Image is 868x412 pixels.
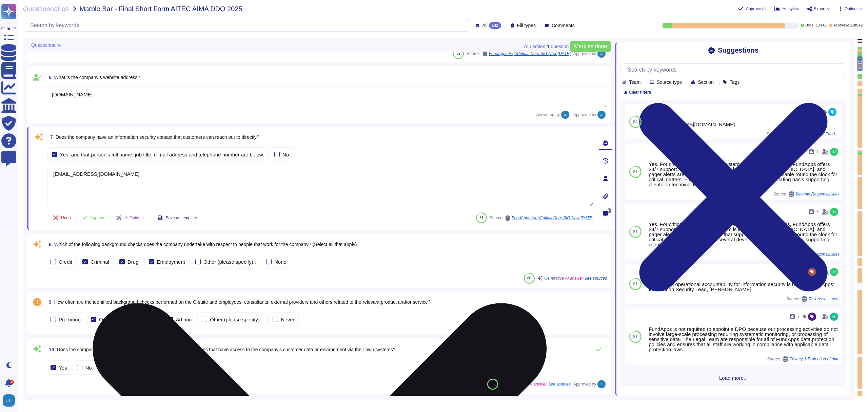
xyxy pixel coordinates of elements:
[60,152,264,157] div: Yes, and that person’s full name, job title, e-mail address and telephone number are below.
[47,135,53,139] span: 7
[830,208,838,216] img: user
[573,113,596,117] span: Approved by
[479,216,483,220] span: 84
[10,380,14,384] div: 2
[830,268,838,276] img: user
[46,86,607,107] textarea: [DOMAIN_NAME]
[570,41,611,52] button: Mark as done
[31,43,61,48] span: Questionnaire
[633,230,637,234] span: 81
[3,394,15,407] img: user
[738,6,766,12] button: Approve all
[561,111,569,119] img: user
[830,148,838,156] img: user
[467,51,571,56] span: Source:
[552,23,575,28] span: Comments
[46,300,52,304] span: 9
[536,113,560,117] span: Answered by
[46,75,52,80] span: 6
[517,23,536,28] span: Fill types
[46,347,54,352] span: 10
[574,44,607,49] span: Mark as done
[633,335,637,339] span: 81
[282,152,289,157] div: No
[850,24,863,27] span: 118 / 142
[608,208,611,213] span: 0
[27,19,470,31] input: Search by keywords
[54,75,140,80] span: What is the company’s website address?
[620,375,846,380] span: Load more...
[845,7,859,11] span: Options
[774,6,799,12] button: Analytics
[783,7,799,11] span: Analytics
[80,5,242,12] span: Marble Bar - Final Short Form AITEC AIMA DDQ 2025
[1,393,20,408] button: user
[56,134,259,140] span: Does the company have an information security contact that customers can reach out to directly?
[523,44,569,49] span: You edited question
[789,357,840,361] span: Privacy & Protection of data
[633,120,637,124] span: 84
[767,356,840,362] span: Source:
[585,276,607,280] span: See sources
[527,276,531,280] span: 86
[23,5,69,12] span: Questionnaires
[834,24,849,27] span: To review:
[489,52,571,56] span: FundApps HighCritical Core SIG New [DATE]
[806,24,815,27] span: Done:
[649,326,840,352] div: FundApps is not required to appoint a DPO because our processing activities do not involve large-...
[482,23,488,28] span: All
[491,382,495,386] span: 89
[597,380,606,388] img: user
[47,166,593,206] textarea: [EMAIL_ADDRESS][DOMAIN_NAME]
[457,52,460,55] span: 82
[746,7,766,11] span: Approve all
[633,170,637,174] span: 81
[624,64,846,76] input: Search by keywords
[816,24,826,27] span: 10 / 142
[830,313,838,321] img: user
[573,52,596,56] span: Approved by
[597,111,606,119] img: user
[46,242,52,247] span: 8
[489,22,501,29] div: 142
[633,282,637,286] span: 81
[814,7,826,11] span: Export
[547,44,550,49] b: 1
